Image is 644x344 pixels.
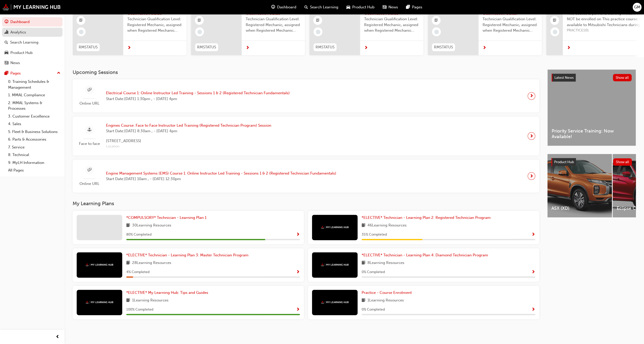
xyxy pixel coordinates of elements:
button: Pages [2,69,63,78]
span: Technician Qualification Level: Registered Mechanic, assigned when Registered Mechanic modules ha... [127,16,182,33]
span: Show Progress [296,233,300,237]
button: Show Progress [531,232,535,238]
a: RMSTATUSRegistered Mechanic Qualification StatusTechnician Qualification Level: Registered Mechan... [428,1,542,55]
span: prev-icon [56,334,59,340]
span: Location [106,144,271,149]
span: 30 Learning Resources [132,222,171,229]
a: 0. Training Schedules & Management [6,78,63,91]
div: Search Learning [10,40,38,45]
span: Start Date: [DATE] 8:30am , - [DATE] 4pm [106,128,271,134]
span: learningRecordVerb_NONE-icon [197,30,202,34]
a: 7. Service [6,143,63,151]
a: ASX (XD) [547,154,612,217]
span: 80 % Completed [126,232,152,238]
span: learningRecordVerb_NONE-icon [79,30,84,34]
a: Product Hub [2,48,63,58]
a: *ELECTIVE* My Learning Hub: Tips and Guides [126,290,210,296]
span: 4 % Completed [126,269,150,275]
span: Face to face [77,141,102,147]
span: next-icon [246,46,250,50]
a: car-iconProduct Hub [342,2,379,12]
a: RMSTATUSRegistered Mechanic Qualification StatusTechnician Qualification Level: Registered Mechan... [309,1,423,55]
button: Show Progress [296,269,300,275]
a: Online URLEngine Management Systems (EMS) Course 1: Online Instructor Led Training - Sessions 1 &... [77,164,535,189]
button: Show all [613,74,632,81]
span: next-icon [530,173,533,180]
span: News [388,4,398,10]
span: chart-icon [5,30,8,35]
span: next-icon [483,46,486,50]
a: Practice - Course Enrolment [362,290,414,296]
a: Online URLElectrical Course 1: Online Instructor Led Training - Sessions 1 & 2 (Registered Techni... [77,83,535,108]
span: Technician Qualification Level: Registered Mechanic, assigned when Registered Mechanic modules ha... [483,16,538,33]
button: Show Progress [531,269,535,275]
a: *ELECTIVE* Technician - Learning Plan 3: Master Technician Program [126,252,251,258]
span: next-icon [530,92,533,100]
a: search-iconSearch Learning [300,2,342,12]
span: Search Learning [310,4,338,10]
a: Dashboard [2,17,63,27]
a: *ELECTIVE* Technician - Learning Plan 4: Diamond Technician Program [362,252,490,258]
a: 3. Customer Excellence [6,112,63,120]
span: [STREET_ADDRESS] [106,138,271,144]
span: pages-icon [5,71,8,76]
a: 9. MyLH Information [6,159,63,167]
span: 46 Learning Resources [367,222,407,229]
span: Online URL [77,181,102,187]
a: All Pages [6,166,63,174]
span: 100 % Completed [126,307,153,313]
span: search-icon [304,4,308,10]
span: 0 % Completed [362,269,385,275]
div: Product Hub [10,50,33,56]
span: Technician Qualification Level: Registered Mechanic, assigned when Registered Mechanic modules ha... [364,16,419,33]
span: GM [634,4,640,10]
span: *ELECTIVE* Technician - Learning Plan 3: Master Technician Program [126,253,248,257]
span: Priority Service Training: Now Available! [552,128,632,140]
span: up-icon [57,70,60,77]
span: Show Progress [531,233,535,237]
span: book-icon [126,297,130,304]
span: learningRecordVerb_NONE-icon [316,30,320,34]
img: mmal [86,301,113,304]
span: Show Progress [531,308,535,312]
span: pages-icon [406,4,410,10]
span: Product Hub [554,160,574,164]
div: Analytics [10,29,26,35]
span: *ELECTIVE* My Learning Hub: Tips and Guides [126,290,208,295]
a: 8. Technical [6,151,63,159]
span: learningRecordVerb_NONE-icon [553,30,557,34]
a: 1. MMAL Compliance [6,91,63,99]
a: guage-iconDashboard [267,2,300,12]
span: search-icon [5,40,8,45]
span: Start Date: [DATE] 1:30pm , - [DATE] 4pm [106,96,290,102]
a: *COMPULSORY* Technician - Learning Plan 1 [126,215,209,221]
span: Product Hub [352,4,375,10]
span: booktick-icon [79,17,83,24]
span: learningRecordVerb_NONE-icon [434,30,439,34]
span: guage-icon [5,20,8,24]
a: 4. Sales [6,120,63,128]
span: 28 Learning Resources [132,260,171,266]
span: Engine Management Systems (EMS) Course 1: Online Instructor Led Training - Sessions 1 & 2 (Regist... [106,170,336,176]
span: *ELECTIVE* Technician - Learning Plan 2: Registered Technician Program [362,215,491,220]
span: Show Progress [296,270,300,275]
span: Online URL [77,101,102,106]
span: Engines Course: Face to Face Instructor Led Training (Registered Technician Program) Session [106,123,271,128]
span: Dashboard [277,4,296,10]
span: book-icon [362,222,365,229]
span: booktick-icon [316,17,320,24]
span: Pages [412,4,422,10]
a: RMSTATUSRegistered Mechanic Qualification StatusTechnician Qualification Level: Registered Mechan... [191,1,305,55]
img: mmal [321,263,349,266]
span: next-icon [567,46,571,50]
img: mmal [86,263,113,266]
span: booktick-icon [434,17,438,24]
a: 2. MMAL Systems & Processes [6,99,63,112]
span: book-icon [362,260,365,266]
a: *ELECTIVE* Technician - Learning Plan 2: Registered Technician Program [362,215,493,221]
button: GM [633,3,641,12]
a: Product HubShow all [551,158,632,166]
button: Show Progress [296,232,300,238]
span: booktick-icon [198,17,201,24]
